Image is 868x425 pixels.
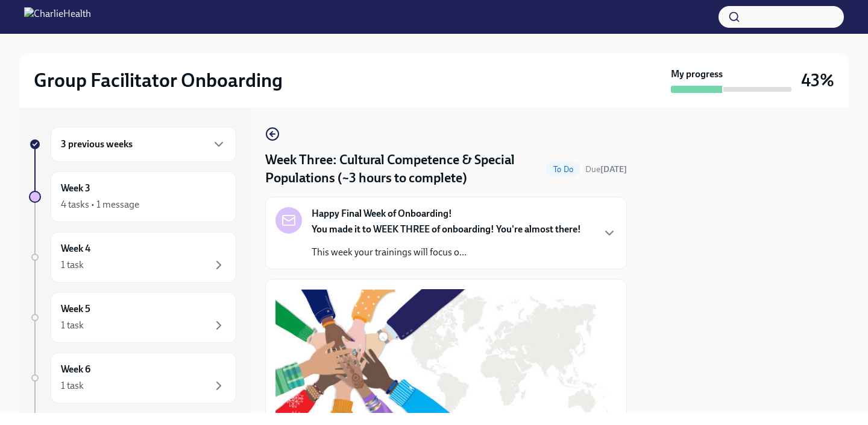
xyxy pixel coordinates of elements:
[61,198,139,211] div: 4 tasks • 1 message
[312,246,581,259] p: This week your trainings will focus o...
[265,151,541,187] h4: Week Three: Cultural Competence & Special Populations (~3 hours to complete)
[61,379,84,392] div: 1 task
[801,69,834,91] h3: 43%
[600,164,627,174] strong: [DATE]
[61,182,90,195] h6: Week 3
[585,164,627,175] span: September 29th, 2025 10:00
[312,223,581,235] strong: You made it to WEEK THREE of onboarding! You're almost there!
[29,353,236,403] a: Week 61 task
[61,258,84,272] div: 1 task
[546,165,580,174] span: To Do
[24,7,91,27] img: CharlieHealth
[585,164,627,174] span: Due
[312,207,452,220] strong: Happy Final Week of Onboarding!
[29,232,236,283] a: Week 41 task
[61,302,90,316] h6: Week 5
[671,68,723,81] strong: My progress
[29,292,236,343] a: Week 51 task
[61,363,90,376] h6: Week 6
[51,127,236,162] div: 3 previous weeks
[61,242,90,255] h6: Week 4
[61,138,133,151] h6: 3 previous weeks
[61,319,84,332] div: 1 task
[34,68,283,92] h2: Group Facilitator Onboarding
[29,171,236,222] a: Week 34 tasks • 1 message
